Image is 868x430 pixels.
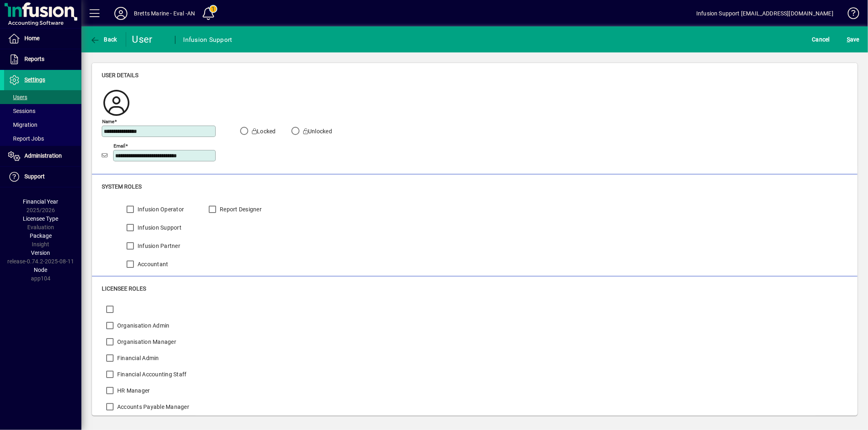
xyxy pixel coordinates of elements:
label: Unlocked [302,127,332,135]
span: Migration [8,122,37,128]
label: Financial Accounting Staff [116,370,187,378]
a: Sessions [4,104,81,118]
label: HR Manager [116,387,150,395]
span: Cancel [812,33,830,46]
label: Locked [250,127,276,135]
a: Administration [4,146,81,166]
button: Cancel [810,32,832,47]
span: Support [24,173,45,180]
span: Version [31,250,50,256]
span: Sessions [8,108,35,114]
label: Financial Admin [116,354,159,362]
button: Back [88,32,119,47]
a: Knowledge Base [842,2,858,28]
a: Users [4,90,81,104]
span: Node [34,267,48,273]
div: Bretts Marine - Eval -AN [134,7,195,20]
label: Organisation Manager [116,338,176,346]
label: Accounts Payable Manager [116,403,189,411]
a: Home [4,28,81,49]
span: Report Jobs [8,135,44,142]
span: Package [30,232,52,239]
app-page-header-button: Back [81,32,126,47]
span: Settings [24,76,45,83]
label: Infusion Support [136,224,181,232]
label: Organisation Admin [116,321,170,330]
span: User details [102,72,138,78]
span: Financial Year [23,198,59,205]
button: Profile [108,6,134,21]
span: Home [24,35,39,41]
span: System roles [102,183,142,190]
div: Infusion Support [184,33,232,46]
span: Reports [24,56,44,62]
div: Infusion Support [EMAIL_ADDRESS][DOMAIN_NAME] [696,7,833,20]
label: Infusion Operator [136,205,184,213]
label: Infusion Partner [136,242,180,250]
label: Accountant [136,260,168,268]
a: Support [4,167,81,187]
label: Report Designer [218,205,262,213]
mat-label: Name [102,118,114,124]
a: Migration [4,118,81,132]
a: Reports [4,49,81,69]
span: ave [847,33,859,46]
span: Licensee Type [23,215,59,222]
span: Back [90,36,117,43]
a: Report Jobs [4,132,81,146]
div: User [132,33,167,46]
button: Save [845,32,861,47]
span: S [847,36,850,43]
span: Licensee roles [102,285,146,292]
span: Users [8,94,27,100]
mat-label: Email [114,143,125,148]
span: Administration [24,152,62,159]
